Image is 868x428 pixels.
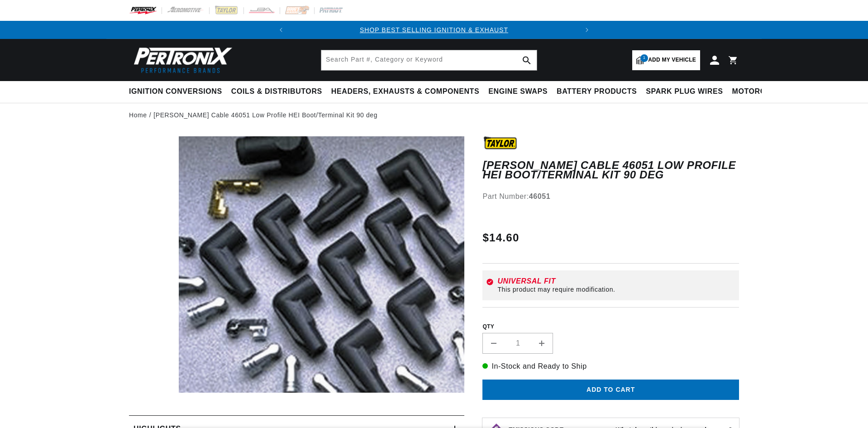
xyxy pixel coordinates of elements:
[129,110,739,120] nav: breadcrumbs
[482,161,739,179] h1: [PERSON_NAME] Cable 46051 Low Profile HEI Boot/Terminal Kit 90 deg
[129,81,227,102] summary: Ignition Conversions
[482,230,519,246] span: $14.60
[482,323,739,331] label: QTY
[360,26,508,34] a: SHOP BEST SELLING IGNITION & EXHAUST
[129,87,222,96] span: Ignition Conversions
[529,192,551,200] strong: 46051
[482,191,739,202] div: Part Number:
[227,81,327,102] summary: Coils & Distributors
[728,81,791,102] summary: Motorcycle
[482,361,739,372] p: In-Stock and Ready to Ship
[641,81,727,102] summary: Spark Plug Wires
[272,21,290,39] button: Translation missing: en.sections.announcements.previous_announcement
[106,21,762,39] slideshow-component: Translation missing: en.sections.announcements.announcement_bar
[129,44,233,76] img: Pertronix
[484,81,552,102] summary: Engine Swaps
[552,81,641,102] summary: Battery Products
[153,110,377,120] a: [PERSON_NAME] Cable 46051 Low Profile HEI Boot/Terminal Kit 90 deg
[578,21,596,39] button: Translation missing: en.sections.announcements.next_announcement
[327,81,484,102] summary: Headers, Exhausts & Components
[517,50,537,70] button: search button
[129,136,464,397] media-gallery: Gallery Viewer
[646,87,723,96] span: Spark Plug Wires
[632,50,700,70] a: 1Add my vehicle
[732,87,786,96] span: Motorcycle
[497,286,735,293] div: This product may require modification.
[331,87,479,96] span: Headers, Exhausts & Components
[482,380,739,400] button: Add to cart
[290,25,578,35] div: Announcement
[321,50,537,70] input: Search Part #, Category or Keyword
[488,87,548,96] span: Engine Swaps
[290,25,578,35] div: 1 of 2
[640,54,648,62] span: 1
[557,87,637,96] span: Battery Products
[129,110,147,120] a: Home
[231,87,322,96] span: Coils & Distributors
[648,56,696,64] span: Add my vehicle
[497,278,735,285] div: Universal Fit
